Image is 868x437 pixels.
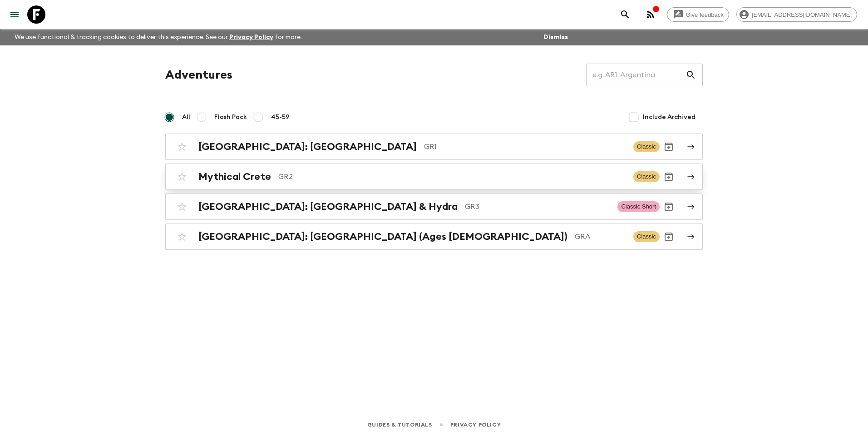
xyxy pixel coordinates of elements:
button: Archive [660,168,678,186]
span: Classic Short [617,201,660,212]
span: All [182,113,190,122]
button: Archive [660,198,678,216]
button: Dismiss [541,31,570,44]
h2: [GEOGRAPHIC_DATA]: [GEOGRAPHIC_DATA] [198,141,417,153]
input: e.g. AR1, Argentina [586,62,686,88]
h1: Adventures [165,66,232,84]
span: 45-59 [271,113,290,122]
h2: [GEOGRAPHIC_DATA]: [GEOGRAPHIC_DATA] & Hydra [198,201,458,213]
p: GR2 [278,171,626,182]
a: [GEOGRAPHIC_DATA]: [GEOGRAPHIC_DATA] & HydraGR3Classic ShortArchive [165,194,703,220]
a: [GEOGRAPHIC_DATA]: [GEOGRAPHIC_DATA] (Ages [DEMOGRAPHIC_DATA])GRAClassicArchive [165,223,703,250]
span: Include Archived [643,113,695,122]
span: Classic [633,171,660,182]
span: Classic [633,141,660,152]
p: GR3 [465,201,610,212]
a: [GEOGRAPHIC_DATA]: [GEOGRAPHIC_DATA]GR1ClassicArchive [165,134,703,160]
button: menu [5,5,24,24]
a: Mythical CreteGR2ClassicArchive [165,164,703,190]
div: [EMAIL_ADDRESS][DOMAIN_NAME] [736,7,857,22]
span: Classic [633,231,660,242]
a: Privacy Policy [450,420,501,430]
a: Guides & Tutorials [367,420,432,430]
button: Archive [660,228,678,246]
span: [EMAIL_ADDRESS][DOMAIN_NAME] [747,11,857,18]
button: search adventures [616,5,634,24]
p: GRA [575,231,626,242]
span: Give feedback [681,11,729,18]
a: Give feedback [667,7,729,22]
p: GR1 [424,141,626,152]
h2: Mythical Crete [198,171,271,183]
span: Flash Pack [214,113,247,122]
a: Privacy Policy [229,34,273,40]
p: We use functional & tracking cookies to deliver this experience. See our for more. [11,29,306,45]
h2: [GEOGRAPHIC_DATA]: [GEOGRAPHIC_DATA] (Ages [DEMOGRAPHIC_DATA]) [198,231,567,243]
button: Archive [660,138,678,156]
